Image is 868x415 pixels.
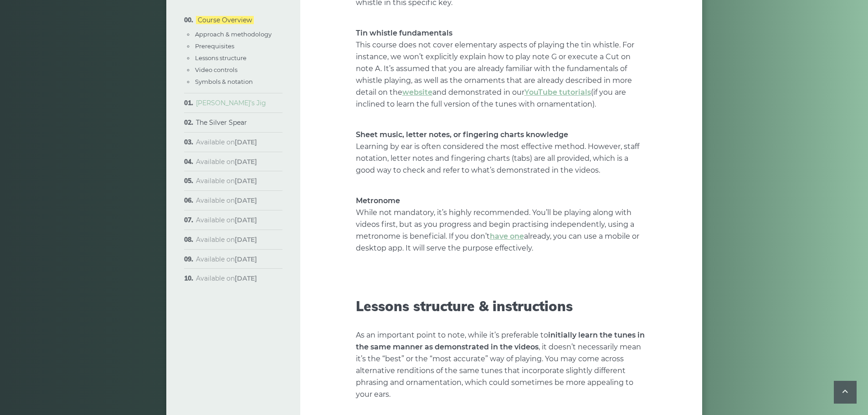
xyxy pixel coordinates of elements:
[196,196,257,205] span: Available on
[235,274,257,282] strong: [DATE]
[235,255,257,263] strong: [DATE]
[235,138,257,146] strong: [DATE]
[195,31,272,38] a: Approach & methodology
[235,196,257,205] strong: [DATE]
[356,29,452,37] strong: Tin whistle fundamentals
[196,16,254,24] a: Course Overview
[195,78,253,85] a: Symbols & notation
[196,177,257,185] span: Available on
[196,255,257,263] span: Available on
[356,195,647,254] p: While not mandatory, it’s highly recommended. You’ll be playing along with videos first, but as y...
[235,236,257,244] strong: [DATE]
[524,88,591,97] a: YouTube tutorials
[196,274,257,282] span: Available on
[195,42,234,50] a: Prerequisites
[402,88,432,97] a: website
[196,138,257,146] span: Available on
[235,158,257,166] strong: [DATE]
[195,66,237,73] a: Video controls
[356,27,647,110] p: This course does not cover elementary aspects of playing the tin whistle. For instance, we won’t ...
[356,298,647,314] h2: Lessons structure & instructions
[356,129,647,176] p: Learning by ear is often considered the most effective method. However, staff notation, letter no...
[196,216,257,224] span: Available on
[356,329,647,400] p: As an important point to note, while it’s preferable to , it doesn’t necessarily mean it’s the “b...
[196,118,247,127] a: The Silver Spear
[356,130,568,139] strong: Sheet music, letter notes, or fingering charts knowledge
[235,177,257,185] strong: [DATE]
[235,216,257,224] strong: [DATE]
[196,99,266,107] a: [PERSON_NAME]’s Jig
[490,232,524,241] a: have one
[195,54,247,61] a: Lessons structure
[356,196,400,205] strong: Metronome
[196,158,257,166] span: Available on
[196,236,257,244] span: Available on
